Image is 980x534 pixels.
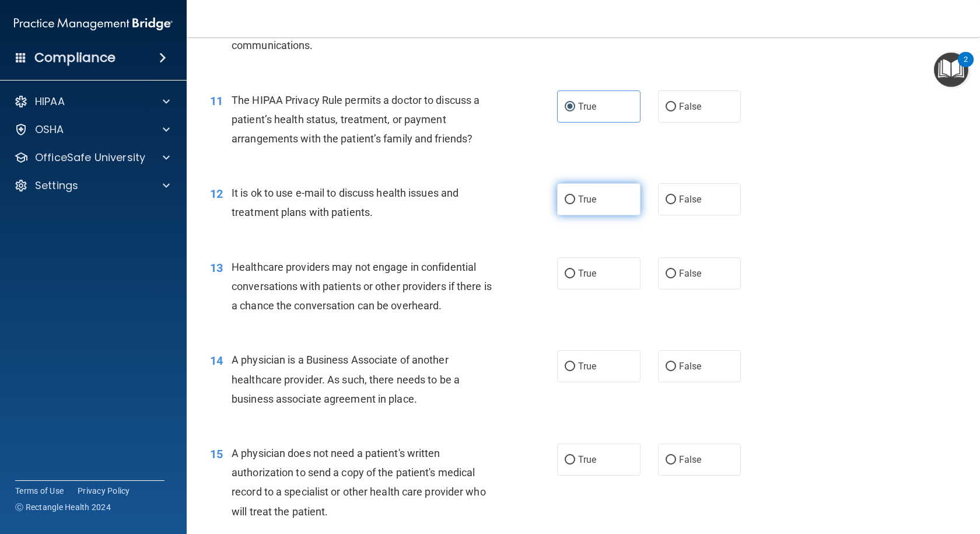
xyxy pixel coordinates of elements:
[35,179,78,193] p: Settings
[14,123,170,137] a: OSHA
[15,485,64,497] a: Terms of Use
[210,261,223,275] span: 13
[35,151,145,165] p: OfficeSafe University
[34,50,116,66] h4: Compliance
[578,101,596,112] span: True
[565,196,575,204] input: True
[578,454,596,465] span: True
[679,268,702,279] span: False
[210,447,223,461] span: 15
[679,194,702,205] span: False
[666,362,676,371] input: False
[666,196,676,204] input: False
[578,361,596,372] span: True
[666,456,676,465] input: False
[679,361,702,372] span: False
[565,103,575,111] input: True
[210,354,223,368] span: 14
[232,261,492,312] span: Healthcare providers may not engage in confidential conversations with patients or other provider...
[679,101,702,112] span: False
[78,485,130,497] a: Privacy Policy
[232,447,486,518] span: A physician does not need a patient's written authorization to send a copy of the patient's medic...
[565,270,575,278] input: True
[232,187,459,218] span: It is ok to use e-mail to discuss health issues and treatment plans with patients.
[964,60,968,75] div: 2
[232,94,480,145] span: The HIPAA Privacy Rule permits a doctor to discuss a patient’s health status, treatment, or payme...
[15,501,111,513] span: Ⓒ Rectangle Health 2024
[679,454,702,465] span: False
[565,456,575,465] input: True
[578,194,596,205] span: True
[35,95,65,109] p: HIPAA
[666,270,676,278] input: False
[35,123,64,137] p: OSHA
[210,94,223,108] span: 11
[666,103,676,111] input: False
[578,268,596,279] span: True
[232,354,460,404] span: A physician is a Business Associate of another healthcare provider. As such, there needs to be a ...
[210,187,223,201] span: 12
[14,179,170,193] a: Settings
[934,53,968,87] button: Open Resource Center, 2 new notifications
[14,95,170,109] a: HIPAA
[565,362,575,371] input: True
[14,151,170,165] a: OfficeSafe University
[14,12,173,36] img: PMB logo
